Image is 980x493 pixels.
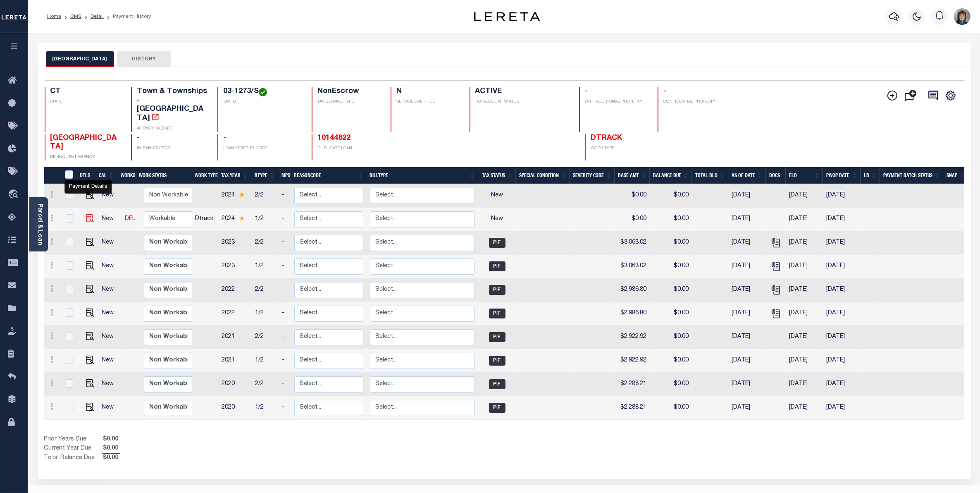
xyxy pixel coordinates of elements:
[251,167,278,184] th: RType: activate to sort column ascending
[728,373,766,396] td: [DATE]
[663,88,666,95] span: -
[823,349,861,373] td: [DATE]
[46,51,114,67] button: [GEOGRAPHIC_DATA]
[98,302,122,325] td: New
[823,167,861,184] th: PWOP Date: activate to sort column ascending
[728,302,766,325] td: [DATE]
[728,184,766,208] td: [DATE]
[91,14,104,19] a: Detail
[823,396,861,420] td: [DATE]
[489,285,505,295] span: PIF
[786,167,823,184] th: ELD: activate to sort column ascending
[489,403,505,413] span: PIF
[98,208,122,231] td: New
[37,203,43,245] a: Parcel & Loan
[44,435,102,444] td: Prior Years Due
[650,231,692,255] td: $0.00
[615,396,650,420] td: $2,288.21
[650,184,692,208] td: $0.00
[252,302,279,325] td: 1/2
[95,167,117,184] th: CAL: activate to sort column ascending
[64,180,112,194] div: Payment Details
[823,373,861,396] td: [DATE]
[102,435,120,444] span: $0.00
[615,302,650,325] td: $2,986.80
[396,87,460,96] h4: N
[650,325,692,349] td: $0.00
[475,87,569,96] h4: ACTIVE
[786,325,823,349] td: [DATE]
[786,349,823,373] td: [DATE]
[50,99,121,105] p: STATE
[728,278,766,302] td: [DATE]
[591,134,622,142] span: DTRACK
[102,454,120,463] span: $0.00
[252,349,279,373] td: 1/2
[786,255,823,278] td: [DATE]
[585,88,588,95] span: -
[615,208,650,231] td: $0.00
[489,332,505,342] span: PIF
[252,255,279,278] td: 1/2
[98,184,122,208] td: New
[47,14,61,19] a: Home
[102,444,120,453] span: $0.00
[786,396,823,420] td: [DATE]
[279,396,291,420] td: -
[650,167,692,184] th: Balance Due: activate to sort column ascending
[137,87,207,123] h4: Town & Townships - [GEOGRAPHIC_DATA]
[218,208,252,231] td: 2024
[279,208,291,231] td: -
[98,373,122,396] td: New
[728,396,766,420] td: [DATE]
[239,192,245,197] img: Star.svg
[279,255,291,278] td: -
[650,373,692,396] td: $0.00
[650,255,692,278] td: $0.00
[117,167,136,184] th: WorkQ
[98,349,122,373] td: New
[692,167,728,184] th: Total DLQ: activate to sort column ascending
[191,167,218,184] th: Work Type
[615,255,650,278] td: $3,063.02
[60,167,77,184] th: &nbsp;
[136,167,192,184] th: Work Status
[786,231,823,255] td: [DATE]
[98,231,122,255] td: New
[615,184,650,208] td: $0.00
[366,167,478,184] th: BillType: activate to sort column ascending
[317,146,466,152] p: DUPLICATE LOAN
[728,231,766,255] td: [DATE]
[218,302,252,325] td: 2022
[218,349,252,373] td: 2021
[98,396,122,420] td: New
[218,184,252,208] td: 2024
[615,349,650,373] td: $2,922.92
[279,302,291,325] td: -
[317,87,381,96] h4: NonEscrow
[880,167,943,184] th: Payment Batch Status: activate to sort column ascending
[279,373,291,396] td: -
[252,373,279,396] td: 2/2
[475,99,569,105] p: TAX ACCOUNT STATUS
[615,278,650,302] td: $2,986.80
[218,255,252,278] td: 2023
[239,215,245,221] img: Star.svg
[489,261,505,271] span: PIF
[278,167,291,184] th: MPO
[192,208,218,231] td: Dtrack
[591,146,661,152] p: WORK TYPE
[823,325,861,349] td: [DATE]
[474,12,540,21] img: logo-dark.svg
[650,349,692,373] td: $0.00
[823,184,861,208] td: [DATE]
[823,231,861,255] td: [DATE]
[76,167,95,184] th: DTLS
[728,349,766,373] td: [DATE]
[137,146,207,152] p: IN BANKRUPTCY
[252,231,279,255] td: 2/2
[137,126,207,132] p: AGENCY WEBSITE
[252,396,279,420] td: 1/2
[650,208,692,231] td: $0.00
[786,184,823,208] td: [DATE]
